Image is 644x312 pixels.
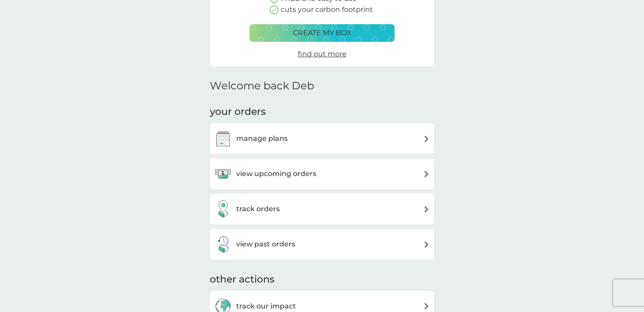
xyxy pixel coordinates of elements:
span: find out more [298,50,347,58]
button: create my box [249,24,395,42]
h3: manage plans [236,133,288,144]
h3: track orders [236,203,280,215]
img: arrow right [423,171,430,177]
h3: view past orders [236,239,295,250]
img: arrow right [423,303,430,309]
img: arrow right [423,241,430,248]
h3: track our impact [236,301,296,312]
p: cuts your carbon footprint [281,4,373,15]
h3: your orders [210,105,266,119]
img: arrow right [423,206,430,213]
p: create my box [293,27,351,39]
h3: other actions [210,273,274,286]
h2: Welcome back Deb [210,80,314,92]
img: arrow right [423,136,430,142]
a: find out more [298,48,347,60]
h3: view upcoming orders [236,168,316,180]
